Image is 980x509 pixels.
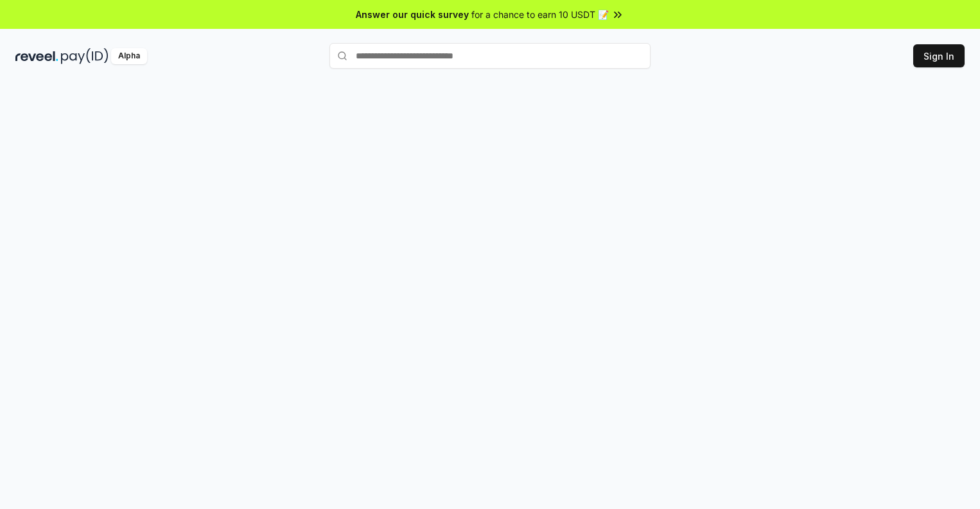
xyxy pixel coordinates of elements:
[913,44,965,67] button: Sign In
[471,8,609,21] span: for a chance to earn 10 USDT 📝
[15,48,58,64] img: reveel_dark
[61,48,109,64] img: pay_id
[356,8,469,21] span: Answer our quick survey
[111,48,147,64] div: Alpha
